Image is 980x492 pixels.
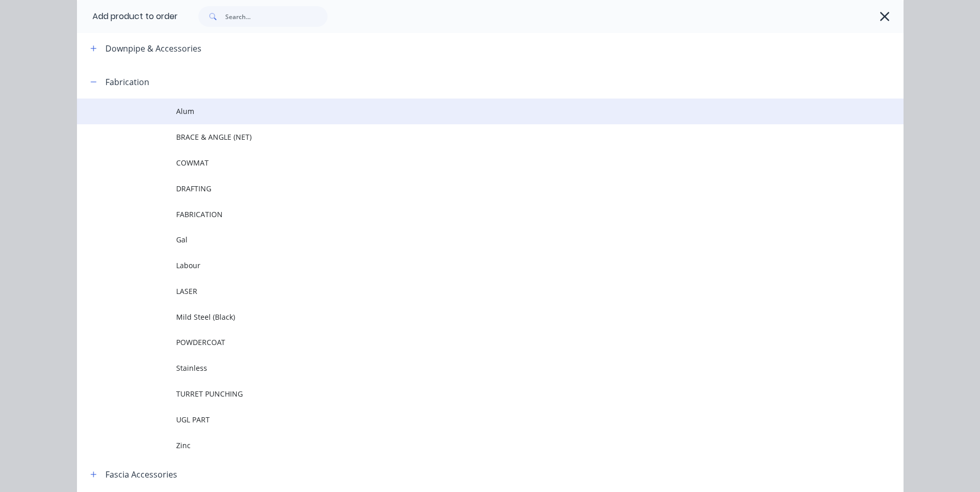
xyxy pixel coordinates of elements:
span: FABRICATION [176,209,758,220]
span: Mild Steel (Black) [176,311,758,322]
span: COWMAT [176,157,758,168]
span: LASER [176,286,758,297]
span: Gal [176,234,758,245]
span: Stainless [176,363,758,373]
div: Fascia Accessories [105,468,177,481]
span: DRAFTING [176,183,758,194]
input: Search... [225,6,328,27]
span: Zinc [176,440,758,451]
span: UGL PART [176,414,758,425]
span: POWDERCOAT [176,337,758,348]
div: Downpipe & Accessories [105,42,201,55]
span: Alum [176,106,758,117]
span: TURRET PUNCHING [176,388,758,399]
span: BRACE & ANGLE (NET) [176,132,758,142]
span: Labour [176,260,758,271]
div: Fabrication [105,76,149,88]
